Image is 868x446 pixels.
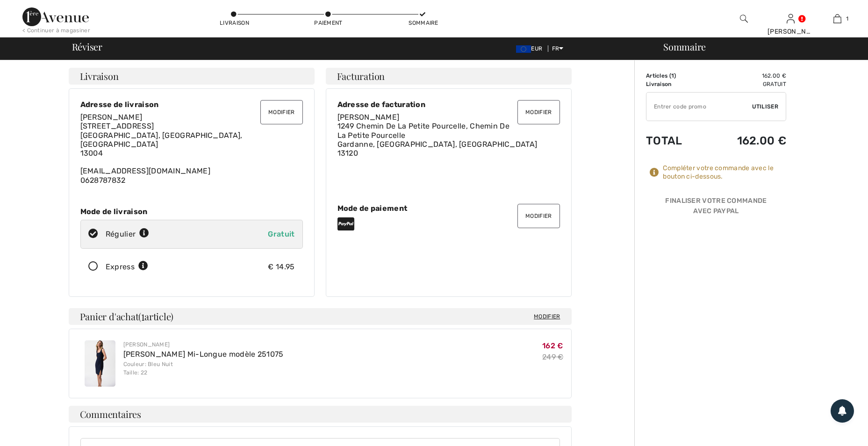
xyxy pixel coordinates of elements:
[814,13,860,24] a: 1
[646,125,705,157] td: Total
[337,113,400,122] span: [PERSON_NAME]
[337,100,560,109] div: Adresse de facturation
[85,340,115,387] img: Robe Fourreau Mi-Longue modèle 251075
[123,360,284,377] div: Couleur: Bleu Nuit Taille: 22
[646,93,752,121] input: Code promo
[516,45,531,53] img: Euro
[646,196,786,220] div: Finaliser votre commande avec PayPal
[517,204,560,228] button: Modifier
[517,100,560,124] button: Modifier
[80,113,303,185] div: [EMAIL_ADDRESS][DOMAIN_NAME] 0628787832
[220,19,248,27] div: Livraison
[663,164,786,181] div: Compléter votre commande avec le bouton ci-dessous.
[671,72,674,79] span: 1
[337,122,538,158] span: 1249 Chemin De La Petite Pourcelle, Chemin De La Petite Pourcelle Gardanne, [GEOGRAPHIC_DATA], [G...
[138,310,173,323] span: ( article)
[542,352,564,361] s: 249 €
[80,207,303,216] div: Mode de livraison
[768,27,813,36] div: [PERSON_NAME]
[80,122,243,158] span: [STREET_ADDRESS] [GEOGRAPHIC_DATA], [GEOGRAPHIC_DATA], [GEOGRAPHIC_DATA] 13004
[314,19,342,27] div: Paiement
[752,102,778,111] span: Utiliser
[646,80,705,88] td: Livraison
[534,312,560,321] span: Modifier
[705,72,786,80] td: 162.00 €
[106,229,150,240] div: Régulier
[106,261,148,273] div: Express
[80,72,119,81] span: Livraison
[552,45,564,52] span: FR
[69,308,572,325] h4: Panier d'achat
[740,13,748,24] img: recherche
[542,341,563,350] span: 162 €
[141,309,144,322] span: 1
[260,100,302,124] button: Modifier
[123,350,284,359] a: [PERSON_NAME] Mi-Longue modèle 251075
[646,220,786,241] iframe: PayPal
[268,230,294,238] span: Gratuit
[409,19,437,27] div: Sommaire
[787,13,795,24] img: Mes infos
[337,204,560,213] div: Mode de paiement
[268,261,294,273] div: € 14.95
[80,100,303,109] div: Adresse de livraison
[833,13,841,24] img: Mon panier
[516,45,546,52] span: EUR
[646,72,705,80] td: Articles ( )
[72,42,102,51] span: Réviser
[846,14,848,23] span: 1
[705,125,786,157] td: 162.00 €
[22,7,89,26] img: 1ère Avenue
[69,406,572,423] h4: Commentaires
[705,80,786,88] td: Gratuit
[80,113,143,122] span: [PERSON_NAME]
[787,14,795,23] a: Se connecter
[652,42,862,51] div: Sommaire
[22,26,90,35] div: < Continuer à magasiner
[337,72,385,81] span: Facturation
[123,340,284,349] div: [PERSON_NAME]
